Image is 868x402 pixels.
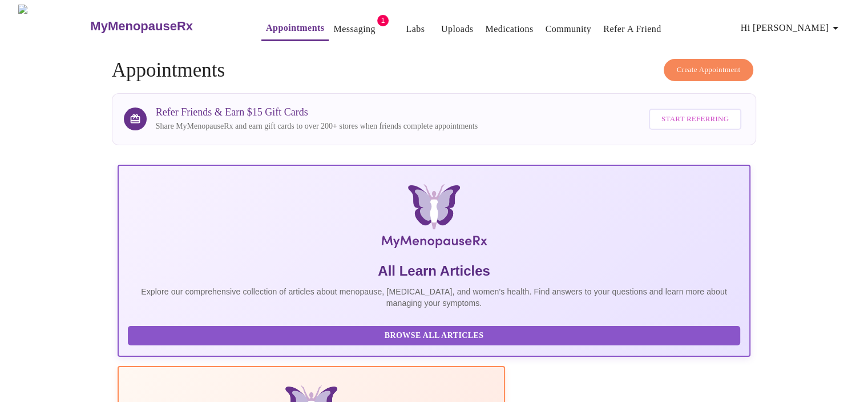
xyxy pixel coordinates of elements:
[377,15,389,26] span: 1
[677,63,741,77] span: Create Appointment
[333,21,375,37] a: Messaging
[397,18,434,41] button: Labs
[156,121,478,132] p: Share MyMenopauseRx and earn gift cards to over 200+ stores when friends complete appointments
[266,20,324,36] a: Appointments
[736,17,847,39] button: Hi [PERSON_NAME]
[156,106,478,118] h3: Refer Friends & Earn $15 Gift Cards
[18,5,89,47] img: MyMenopauseRx Logo
[128,326,741,346] button: Browse All Articles
[128,262,741,280] h5: All Learn Articles
[599,18,666,41] button: Refer a Friend
[441,21,474,37] a: Uploads
[128,330,744,340] a: Browse All Articles
[128,286,741,309] p: Explore our comprehensive collection of articles about menopause, [MEDICAL_DATA], and women's hea...
[649,109,741,130] button: Start Referring
[139,329,729,343] span: Browse All Articles
[546,21,592,37] a: Community
[437,18,478,41] button: Uploads
[261,17,329,41] button: Appointments
[329,18,380,41] button: Messaging
[603,21,661,37] a: Refer a Friend
[661,113,729,126] span: Start Referring
[112,59,757,82] h4: Appointments
[406,21,425,37] a: Labs
[89,6,239,46] a: MyMenopauseRx
[481,18,538,41] button: Medications
[664,59,754,81] button: Create Appointment
[646,103,744,136] a: Start Referring
[741,20,842,36] span: Hi [PERSON_NAME]
[223,184,645,253] img: MyMenopauseRx Logo
[541,18,596,41] button: Community
[485,21,533,37] a: Medications
[90,19,193,34] h3: MyMenopauseRx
